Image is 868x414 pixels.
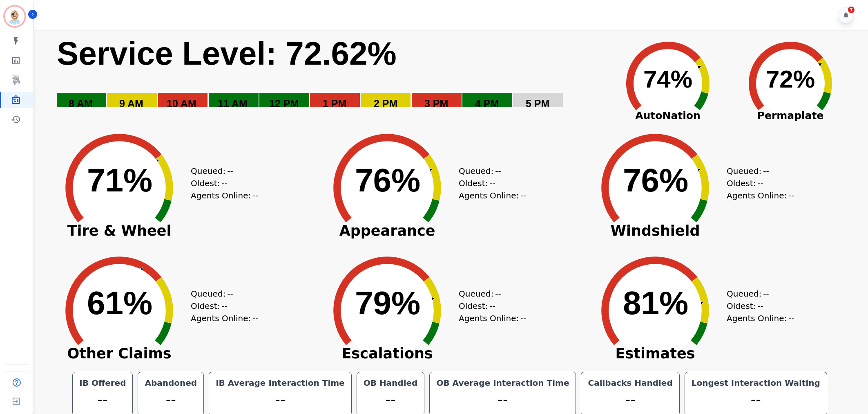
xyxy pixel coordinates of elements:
[214,389,346,410] div: --
[69,98,93,109] text: 8 AM
[729,108,852,124] span: Permaplate
[459,165,520,177] div: Queued:
[227,288,233,300] span: --
[78,377,127,389] div: IB Offered
[87,285,152,321] text: 61%
[119,98,143,109] text: 9 AM
[623,285,688,321] text: 81%
[584,227,727,235] span: Windshield
[218,98,248,109] text: 11 AM
[459,288,520,300] div: Queued:
[848,7,855,13] div: 7
[643,65,692,93] text: 74%
[489,177,495,189] span: --
[690,389,822,410] div: --
[362,377,419,389] div: OB Handled
[57,35,397,72] text: Service Level: 72.62%
[191,312,260,324] div: Agents Online:
[48,349,191,358] span: Other Claims
[586,389,674,410] div: --
[191,177,252,189] div: Oldest:
[48,227,191,235] span: Tire & Wheel
[214,377,346,389] div: IB Average Interaction Time
[623,162,688,198] text: 76%
[763,165,769,177] span: --
[355,162,420,198] text: 76%
[788,312,794,324] span: --
[355,285,420,321] text: 79%
[143,389,199,410] div: --
[191,189,260,202] div: Agents Online:
[584,349,727,358] span: Estimates
[690,377,822,389] div: Longest Interaction Waiting
[78,389,127,410] div: --
[763,288,769,300] span: --
[143,377,199,389] div: Abandoned
[191,165,252,177] div: Queued:
[316,349,459,358] span: Escalations
[56,34,605,122] svg: Service Level: 0%
[520,189,526,202] span: --
[459,312,528,324] div: Agents Online:
[435,389,571,410] div: --
[459,177,520,189] div: Oldest:
[727,300,788,312] div: Oldest:
[316,227,459,235] span: Appearance
[362,389,419,410] div: --
[727,165,788,177] div: Queued:
[727,189,796,202] div: Agents Online:
[221,300,227,312] span: --
[87,162,152,198] text: 71%
[191,288,252,300] div: Queued:
[435,377,571,389] div: OB Average Interaction Time
[191,300,252,312] div: Oldest:
[489,300,495,312] span: --
[252,312,258,324] span: --
[495,288,501,300] span: --
[495,165,501,177] span: --
[475,98,499,109] text: 4 PM
[459,189,528,202] div: Agents Online:
[227,165,233,177] span: --
[757,177,763,189] span: --
[374,98,397,109] text: 2 PM
[607,108,729,124] span: AutoNation
[252,189,258,202] span: --
[788,189,794,202] span: --
[459,300,520,312] div: Oldest:
[5,7,25,26] img: Bordered avatar
[586,377,674,389] div: Callbacks Handled
[269,98,299,109] text: 12 PM
[221,177,227,189] span: --
[520,312,526,324] span: --
[757,300,763,312] span: --
[727,177,788,189] div: Oldest:
[424,98,448,109] text: 3 PM
[766,65,815,93] text: 72%
[323,98,346,109] text: 1 PM
[526,98,549,109] text: 5 PM
[167,98,196,109] text: 10 AM
[727,312,796,324] div: Agents Online:
[727,288,788,300] div: Queued:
